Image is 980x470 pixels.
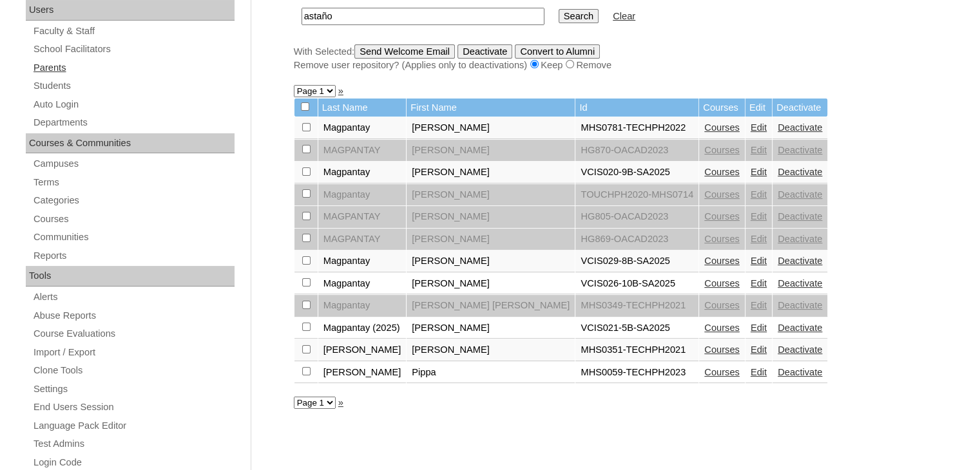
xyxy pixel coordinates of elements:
a: » [338,397,343,408]
div: With Selected: [294,44,932,72]
a: Departments [32,115,235,131]
input: Search [559,9,599,23]
a: Clear [613,11,635,21]
a: Auto Login [32,97,235,113]
a: Courses [704,367,740,377]
a: Edit [751,367,767,377]
td: MAGPANTAY [318,206,407,228]
td: [PERSON_NAME] [407,229,575,250]
a: Edit [751,189,767,200]
a: Test Admins [32,436,235,452]
a: Communities [32,229,235,245]
td: MHS0349-TECHPH2021 [575,295,698,317]
td: Edit [745,99,772,117]
a: Deactivate [778,211,822,221]
td: HG870-OACAD2023 [575,140,698,162]
a: Courses [704,278,740,288]
a: Edit [751,122,767,133]
a: Terms [32,174,235,191]
a: Course Evaluations [32,326,235,342]
td: MHS0781-TECHPH2022 [575,117,698,139]
a: Deactivate [778,323,822,333]
td: Id [575,99,698,117]
a: Courses [32,211,235,227]
td: Magpantay [318,273,407,295]
td: [PERSON_NAME] [407,273,575,295]
a: School Facilitators [32,41,235,57]
div: Courses & Communities [26,133,235,154]
a: Parents [32,60,235,76]
td: [PERSON_NAME] [407,339,575,361]
a: Import / Export [32,344,235,361]
a: Settings [32,381,235,397]
td: Magpantay [318,184,407,206]
a: Edit [751,323,767,333]
a: Courses [704,300,740,310]
td: Last Name [318,99,407,117]
a: Students [32,78,235,94]
a: Campuses [32,156,235,172]
td: Magpantay [318,117,407,139]
a: Courses [704,323,740,333]
a: Courses [704,145,740,155]
a: Edit [751,234,767,244]
a: Courses [704,211,740,221]
td: VCIS020-9B-SA2025 [575,162,698,183]
a: » [338,86,343,96]
td: MAGPANTAY [318,140,407,162]
a: Deactivate [778,367,822,377]
a: Deactivate [778,278,822,288]
a: Courses [704,234,740,244]
a: Reports [32,248,235,264]
td: [PERSON_NAME] [407,206,575,228]
td: Magpantay (2025) [318,317,407,339]
a: Edit [751,211,767,221]
td: Magpantay [318,295,407,317]
td: Pippa [407,362,575,384]
a: Edit [751,278,767,288]
td: [PERSON_NAME] [407,184,575,206]
td: TOUCHPH2020-MHS0714 [575,184,698,206]
input: Deactivate [457,44,512,59]
a: Deactivate [778,256,822,266]
a: Clone Tools [32,362,235,379]
a: Edit [751,145,767,155]
input: Send Welcome Email [354,44,455,59]
a: Edit [751,300,767,310]
td: MAGPANTAY [318,229,407,250]
td: VCIS021-5B-SA2025 [575,317,698,339]
a: Language Pack Editor [32,418,235,434]
input: Convert to Alumni [515,44,600,59]
td: First Name [407,99,575,117]
td: [PERSON_NAME] [407,250,575,272]
a: Courses [704,189,740,200]
td: Magpantay [318,162,407,183]
a: Deactivate [778,344,822,355]
a: Edit [751,256,767,266]
td: VCIS026-10B-SA2025 [575,273,698,295]
a: Courses [704,122,740,133]
div: Remove user repository? (Applies only to deactivations) Keep Remove [294,59,932,72]
a: Deactivate [778,234,822,244]
a: Edit [751,344,767,355]
td: [PERSON_NAME] [318,339,407,361]
td: MHS0059-TECHPH2023 [575,362,698,384]
a: Courses [704,344,740,355]
a: Deactivate [778,122,822,133]
td: [PERSON_NAME] [318,362,407,384]
a: Courses [704,167,740,177]
td: [PERSON_NAME] [407,317,575,339]
a: Deactivate [778,300,822,310]
td: Courses [699,99,745,117]
td: [PERSON_NAME] [407,117,575,139]
td: [PERSON_NAME] [PERSON_NAME] [407,295,575,317]
td: [PERSON_NAME] [407,140,575,162]
a: Deactivate [778,189,822,200]
div: Tools [26,266,235,287]
td: MHS0351-TECHPH2021 [575,339,698,361]
a: Faculty & Staff [32,23,235,39]
a: Categories [32,193,235,209]
td: VCIS029-8B-SA2025 [575,250,698,272]
a: Edit [751,167,767,177]
a: Abuse Reports [32,308,235,324]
